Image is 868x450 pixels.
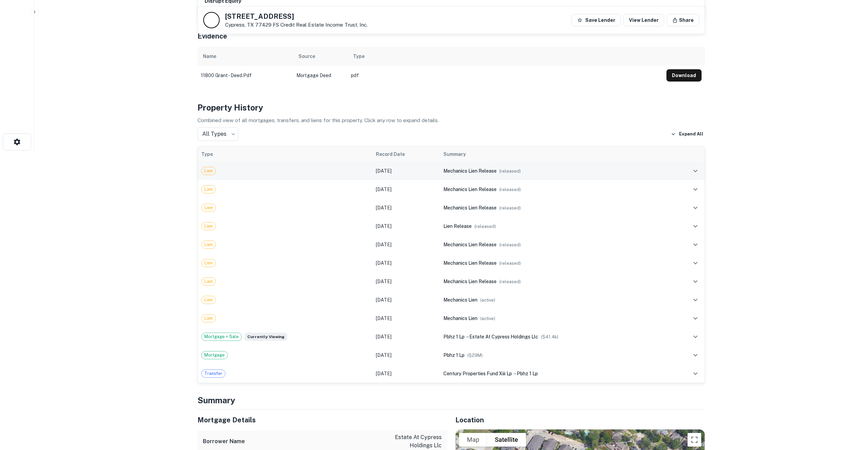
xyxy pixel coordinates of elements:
[372,147,440,162] th: Record Date
[372,162,440,180] td: [DATE]
[480,316,495,321] span: ( active )
[197,101,705,114] h4: Property History
[474,224,496,229] span: ( released )
[517,371,538,376] span: pbhz 1 lp
[690,220,701,232] button: expand row
[372,309,440,328] td: [DATE]
[688,433,701,447] button: Toggle fullscreen view
[197,47,705,85] div: scrollable content
[202,223,216,230] span: Lien
[225,13,368,20] h5: [STREET_ADDRESS]
[198,147,373,162] th: Type
[353,52,365,60] div: Type
[690,202,701,214] button: expand row
[690,276,701,287] button: expand row
[443,205,497,211] span: mechanics lien release
[499,261,521,266] span: ( released )
[690,331,701,343] button: expand row
[690,165,701,177] button: expand row
[348,47,663,66] th: Type
[499,205,521,211] span: ( released )
[273,22,368,28] a: FS Credit Real Estate Income Trust, Inc.
[372,217,440,235] td: [DATE]
[197,127,238,141] div: All Types
[541,334,558,339] span: ($ 41.4k )
[197,47,293,66] th: Name
[690,239,701,250] button: expand row
[666,69,702,82] button: Download
[202,168,216,174] span: Lien
[443,334,465,339] span: pbhz 1 lp
[443,370,666,377] div: →
[372,346,440,364] td: [DATE]
[372,328,440,346] td: [DATE]
[443,187,497,192] span: mechanics lien release
[690,257,701,269] button: expand row
[202,333,241,340] span: Mortgage + Sale
[202,352,227,359] span: Mortgage
[469,334,538,339] span: estate at cypress holdings llc
[443,297,477,303] span: mechanics lien
[202,370,225,377] span: Transfer
[499,279,521,284] span: ( released )
[667,14,699,26] button: Share
[197,415,447,425] h5: Mortgage Details
[623,14,664,26] a: View Lender
[202,186,216,193] span: Lien
[690,294,701,306] button: expand row
[380,433,442,450] p: estate at cypress holdings llc
[499,242,521,247] span: ( released )
[197,66,293,85] td: 11800 grant - deed.pdf
[669,129,705,139] button: Expand All
[197,394,705,406] h4: Summary
[293,47,348,66] th: Source
[443,168,497,174] span: mechanics lien release
[499,187,521,192] span: ( released )
[202,260,216,266] span: Lien
[443,260,497,266] span: mechanics lien release
[443,279,497,284] span: mechanics lien release
[480,297,495,303] span: ( active )
[372,199,440,217] td: [DATE]
[690,184,701,195] button: expand row
[372,272,440,291] td: [DATE]
[202,241,216,248] span: Lien
[443,316,477,321] span: mechanics lien
[197,116,705,125] p: Combined view of all mortgages, transfers, and liens for this property. Click any row to expand d...
[690,313,701,324] button: expand row
[372,291,440,309] td: [DATE]
[690,368,701,379] button: expand row
[455,415,705,425] h5: Location
[467,353,483,358] span: ($ 29M )
[572,14,621,26] button: Save Lender
[487,433,526,447] button: Show satellite imagery
[443,223,472,229] span: lien release
[202,296,216,303] span: Lien
[203,52,216,60] div: Name
[459,433,487,447] button: Show street map
[202,278,216,285] span: Lien
[298,52,315,60] div: Source
[443,352,465,358] span: pbhz 1 lp
[203,437,245,446] h6: Borrower Name
[443,333,666,340] div: →
[690,349,701,361] button: expand row
[834,395,868,428] iframe: Chat Widget
[293,66,348,85] td: Mortgage Deed
[202,315,216,322] span: Lien
[372,254,440,272] td: [DATE]
[372,364,440,383] td: [DATE]
[499,169,521,174] span: ( released )
[440,147,670,162] th: Summary
[372,180,440,199] td: [DATE]
[197,31,227,41] h5: Evidence
[225,22,368,28] p: Cypress, TX 77429
[443,371,512,376] span: century properties fund xiii lp
[348,66,663,85] td: pdf
[443,242,497,247] span: mechanics lien release
[245,333,287,341] span: Currently viewing
[202,204,216,211] span: Lien
[205,5,254,13] p: [STREET_ADDRESS]
[372,235,440,254] td: [DATE]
